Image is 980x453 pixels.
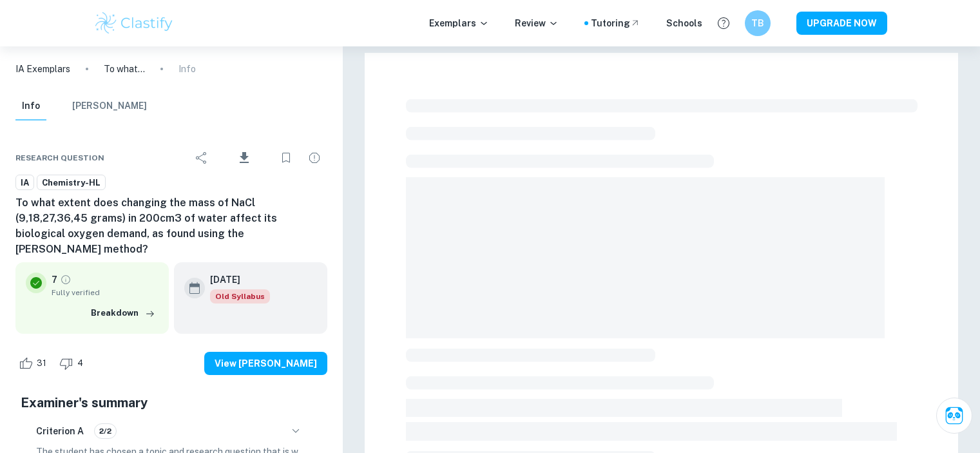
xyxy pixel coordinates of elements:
[217,141,271,175] div: Download
[15,195,327,257] h6: To what extent does changing the mass of NaCl (9,18,27,36,45 grams) in 200cm3 of water affect its...
[713,12,735,34] button: Help and Feedback
[16,177,34,189] span: IA
[37,175,106,191] a: Chemistry-HL
[204,352,327,375] button: View [PERSON_NAME]
[104,62,145,76] p: To what extent does changing the mass of NaCl (9,18,27,36,45 grams) in 200cm3 of water affect its...
[273,145,299,171] div: Bookmark
[72,92,147,120] button: [PERSON_NAME]
[52,287,159,298] span: Fully verified
[210,289,270,304] span: Old Syllabus
[88,304,159,323] button: Breakdown
[302,145,327,171] div: Report issue
[70,357,90,370] span: 4
[15,62,70,76] a: IA Exemplars
[189,145,215,171] div: Share
[93,10,175,36] img: Clastify logo
[15,175,34,191] a: IA
[36,424,84,438] h6: Criterion A
[210,273,260,287] h6: [DATE]
[796,12,887,35] button: UPGRADE NOW
[37,177,105,189] span: Chemistry-HL
[515,16,559,30] p: Review
[95,425,116,437] span: 2/2
[591,16,640,30] a: Tutoring
[750,16,765,30] h6: TB
[745,10,771,36] button: TB
[15,152,104,164] span: Research question
[60,274,72,285] a: Grade fully verified
[666,16,702,30] a: Schools
[936,398,972,434] button: Ask Clai
[429,16,489,30] p: Exemplars
[21,393,322,412] h5: Examiner's summary
[178,62,196,76] p: Info
[52,273,57,287] p: 7
[15,353,53,374] div: Like
[56,353,90,374] div: Dislike
[15,92,46,120] button: Info
[30,357,53,370] span: 31
[210,289,270,304] div: Starting from the May 2025 session, the Chemistry IA requirements have changed. It's OK to refer ...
